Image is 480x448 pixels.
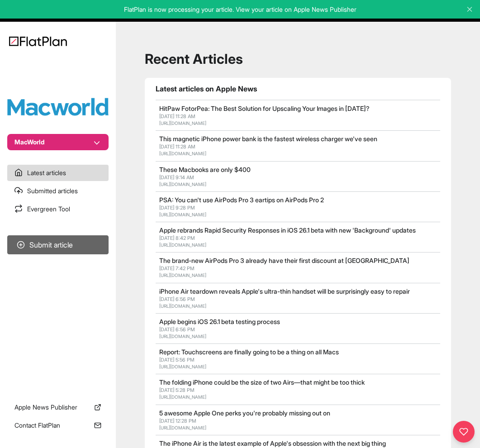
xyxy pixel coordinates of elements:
[159,235,195,241] span: [DATE] 8:42 PM
[159,357,195,363] span: [DATE] 5:56 PM
[159,334,206,339] a: [URL][DOMAIN_NAME]
[159,296,195,302] span: [DATE] 6:56 PM
[159,348,339,356] a: Report: Touchscreens are finally going to be a thing on all Macs
[159,135,377,143] a: This magnetic iPhone power bank is the fastest wireless charger we've seen
[159,265,195,272] span: [DATE] 7:42 PM
[159,394,206,400] a: [URL][DOMAIN_NAME]
[159,113,195,119] span: [DATE] 11:28 AM
[159,378,365,386] a: The folding iPhone could be the size of two Airs—that might be too thick
[7,235,109,254] button: Submit article
[159,166,251,173] a: These Macbooks are only $400
[159,205,195,211] span: [DATE] 9:28 PM
[159,303,206,309] a: [URL][DOMAIN_NAME]
[159,143,195,150] span: [DATE] 11:28 AM
[159,212,206,217] a: [URL][DOMAIN_NAME]
[159,120,206,126] a: [URL][DOMAIN_NAME]
[145,51,451,67] h1: Recent Articles
[159,387,195,393] span: [DATE] 5:28 PM
[7,399,109,415] a: Apple News Publisher
[7,183,109,199] a: Submitted articles
[7,134,109,150] button: MacWorld
[9,36,67,46] img: Logo
[7,98,109,116] img: Publication Logo
[159,174,194,181] span: [DATE] 9:14 AM
[159,326,195,333] span: [DATE] 6:56 PM
[159,287,410,295] a: iPhone Air teardown reveals Apple's ultra-thin handset will be surprisingly easy to repair
[7,165,109,181] a: Latest articles
[7,201,109,217] a: Evergreen Tool
[159,425,206,430] a: [URL][DOMAIN_NAME]
[159,196,324,204] a: PSA: You can't use AirPods Pro 3 eartips on AirPods Pro 2
[159,242,206,248] a: [URL][DOMAIN_NAME]
[159,181,206,187] a: [URL][DOMAIN_NAME]
[159,318,280,325] a: Apple begins iOS 26.1 beta testing process
[159,105,370,112] a: HitPaw FotorPea: The Best Solution for Upscaling Your Images in [DATE]?
[159,257,409,264] a: The brand-new AirPods Pro 3 already have their first discount at [GEOGRAPHIC_DATA]
[159,151,206,156] a: [URL][DOMAIN_NAME]
[159,439,386,447] a: The iPhone Air is the latest example of Apple's obsession with the next big thing
[7,417,109,434] a: Contact FlatPlan
[159,409,330,417] a: 5 awesome Apple One perks you're probably missing out on
[159,364,206,369] a: [URL][DOMAIN_NAME]
[159,418,196,424] span: [DATE] 12:28 PM
[156,83,440,94] h1: Latest articles on Apple News
[6,5,474,14] p: FlatPlan is now processing your article. View your article on Apple News Publisher
[159,272,206,278] a: [URL][DOMAIN_NAME]
[159,226,416,234] a: Apple rebrands Rapid Security Responses in iOS 26.1 beta with new 'Background' updates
